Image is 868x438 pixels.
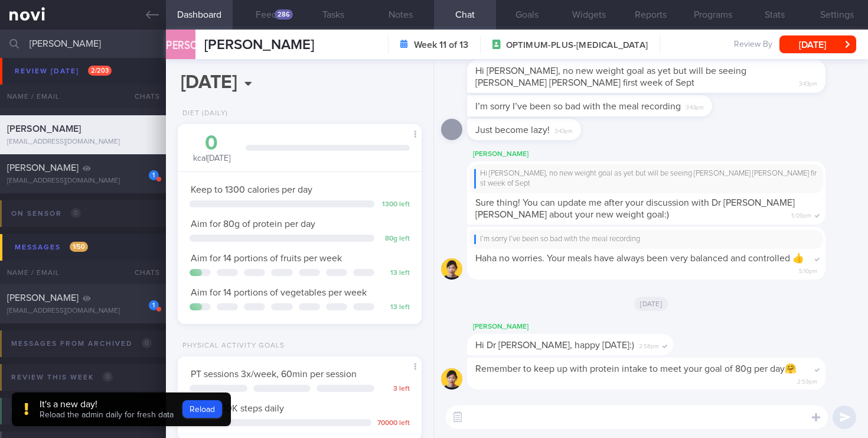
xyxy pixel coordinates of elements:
[8,206,84,222] div: On sensor
[71,208,81,218] span: 0
[377,419,410,428] div: 70000 left
[686,100,704,112] span: 3:43pm
[475,254,804,263] span: Haha no worries. Your meals have always been very balanced and controlled 👍
[634,297,668,311] span: [DATE]
[70,242,88,252] span: 1 / 50
[103,372,113,382] span: 0
[163,22,198,68] div: [PERSON_NAME]
[204,38,314,52] span: [PERSON_NAME]
[191,404,284,413] span: Aim for 10K steps daily
[8,403,108,419] div: Review anytime
[797,375,817,386] span: 2:59pm
[8,336,155,352] div: Messages from Archived
[190,133,234,164] div: kcal [DATE]
[275,9,293,20] div: 286
[7,177,159,186] div: [EMAIL_ADDRESS][DOMAIN_NAME]
[734,40,772,50] span: Review By
[380,200,410,209] div: 1300 left
[475,66,746,87] span: Hi [PERSON_NAME], no new weight goal as yet but will be seeing [PERSON_NAME] [PERSON_NAME] first ...
[474,169,818,189] div: Hi [PERSON_NAME], no new weight goal as yet but will be seeing [PERSON_NAME] [PERSON_NAME] first ...
[554,124,573,135] span: 3:43pm
[467,147,861,161] div: [PERSON_NAME]
[475,364,797,374] span: Remember to keep up with protein intake to meet your goal of 80g per day🤗
[779,35,856,53] button: [DATE]
[149,300,159,310] div: 1
[149,170,159,180] div: 1
[178,109,228,118] div: Diet (Daily)
[142,338,152,348] span: 0
[475,102,681,111] span: I’m sorry I’ve been so bad with the meal recording
[380,269,410,278] div: 13 left
[191,254,342,263] span: Aim for 14 portions of fruits per week
[475,125,550,135] span: Just become lazy!
[12,239,91,255] div: Messages
[191,369,357,379] span: PT sessions 3x/week, 60min per session
[7,293,79,303] span: [PERSON_NAME]
[40,398,174,410] div: It's a new day!
[7,307,159,316] div: [EMAIL_ADDRESS][DOMAIN_NAME]
[380,385,410,394] div: 3 left
[474,235,818,244] div: I’m sorry I’ve been so bad with the meal recording
[182,400,222,418] button: Reload
[191,185,312,194] span: Keep to 1300 calories per day
[7,138,159,147] div: [EMAIL_ADDRESS][DOMAIN_NAME]
[40,411,174,419] span: Reload the admin daily for fresh data
[799,264,817,275] span: 5:10pm
[8,369,116,385] div: Review this week
[414,39,468,51] strong: Week 11 of 13
[190,133,234,154] div: 0
[380,235,410,244] div: 80 g left
[791,209,811,220] span: 5:09pm
[380,303,410,312] div: 13 left
[191,219,315,229] span: Aim for 80g of protein per day
[506,40,648,51] span: OPTIMUM-PLUS-[MEDICAL_DATA]
[7,124,81,134] span: [PERSON_NAME]
[475,198,795,219] span: Sure thing! You can update me after your discussion with Dr [PERSON_NAME] [PERSON_NAME] about you...
[178,342,285,351] div: Physical Activity Goals
[639,339,659,351] span: 2:58pm
[119,261,166,284] div: Chats
[467,320,709,334] div: [PERSON_NAME]
[191,288,367,297] span: Aim for 14 portions of vegetables per week
[475,340,634,350] span: Hi Dr [PERSON_NAME], happy [DATE]:)
[799,77,817,88] span: 3:43pm
[7,163,79,173] span: [PERSON_NAME]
